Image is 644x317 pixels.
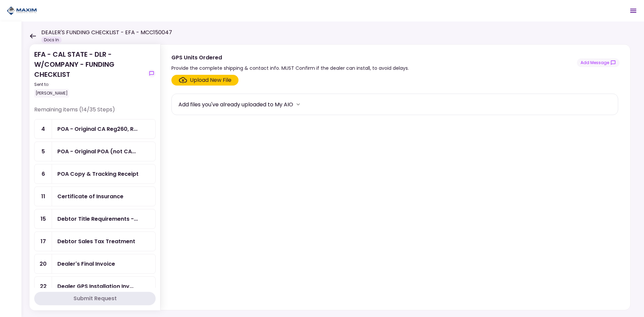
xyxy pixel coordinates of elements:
div: Submit Request [73,295,117,303]
a: 20Dealer's Final Invoice [34,254,156,274]
img: Partner icon [7,6,37,16]
div: [PERSON_NAME] [34,89,69,98]
div: POA - Original CA Reg260, Reg256, & Reg4008 [57,125,138,133]
a: 22Dealer GPS Installation Invoice [34,276,156,296]
button: Submit Request [34,292,156,305]
div: Certificate of Insurance [57,192,123,201]
div: 4 [35,119,52,139]
div: Upload New File [190,76,231,84]
div: GPS Units Ordered [171,53,409,62]
div: 17 [35,232,52,251]
div: 5 [35,142,52,161]
h1: DEALER'S FUNDING CHECKLIST - EFA - MCC150047 [41,29,172,37]
button: Open menu [625,3,641,19]
a: 17Debtor Sales Tax Treatment [34,231,156,251]
div: 15 [35,209,52,228]
button: show-messages [148,69,156,77]
div: Debtor Title Requirements - Proof of IRP or Exemption [57,215,138,223]
div: Dealer's Final Invoice [57,260,115,268]
a: 6POA Copy & Tracking Receipt [34,164,156,184]
button: more [293,99,303,109]
div: 22 [35,277,52,296]
div: POA Copy & Tracking Receipt [57,170,139,178]
a: 5POA - Original POA (not CA or GA) [34,142,156,161]
a: 4POA - Original CA Reg260, Reg256, & Reg4008 [34,119,156,139]
div: Add files you've already uploaded to My AIO [178,100,293,109]
div: Docs In [41,37,62,43]
a: 15Debtor Title Requirements - Proof of IRP or Exemption [34,209,156,229]
div: 20 [35,254,52,273]
div: Sent to: [34,82,145,88]
button: show-messages [577,58,620,67]
div: 11 [35,187,52,206]
div: 6 [35,164,52,183]
div: Debtor Sales Tax Treatment [57,237,135,246]
div: Dealer GPS Installation Invoice [57,282,133,290]
div: EFA - CAL STATE - DLR - W/COMPANY - FUNDING CHECKLIST [34,49,145,98]
span: Click here to upload the required document [171,75,238,86]
div: Provide the complete shipping & contact info. MUST Confirm if the dealer can install, to avoid de... [171,64,409,72]
div: GPS Units OrderedProvide the complete shipping & contact info. MUST Confirm if the dealer can ins... [160,44,631,310]
div: Remaining items (14/35 Steps) [34,106,156,119]
div: POA - Original POA (not CA or GA) [57,147,136,156]
a: 11Certificate of Insurance [34,187,156,206]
